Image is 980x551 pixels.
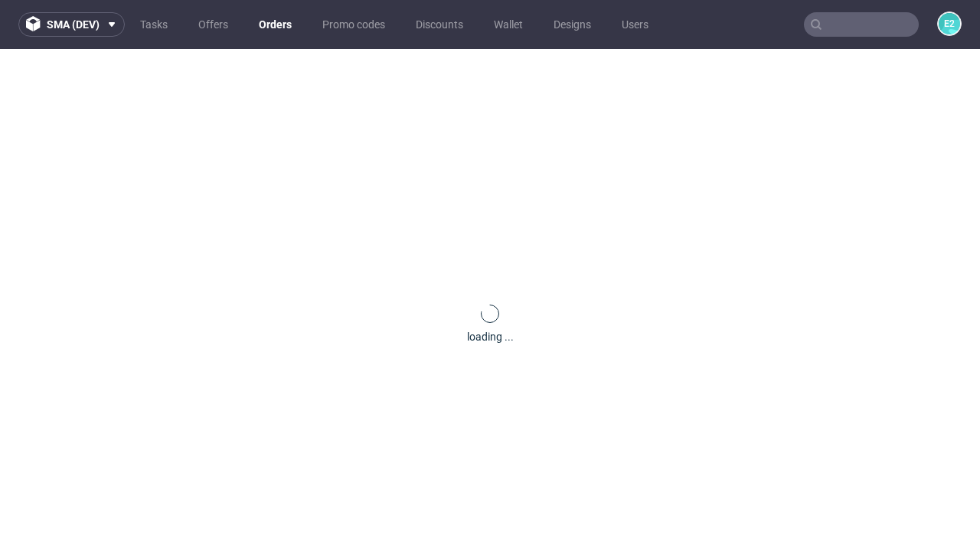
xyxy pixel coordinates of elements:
[250,12,301,37] a: Orders
[612,12,658,37] a: Users
[939,13,960,34] figcaption: e2
[18,12,125,37] button: sma (dev)
[189,12,237,37] a: Offers
[313,12,394,37] a: Promo codes
[544,12,600,37] a: Designs
[47,19,100,30] span: sma (dev)
[467,329,514,344] div: loading ...
[485,12,532,37] a: Wallet
[407,12,472,37] a: Discounts
[131,12,177,37] a: Tasks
